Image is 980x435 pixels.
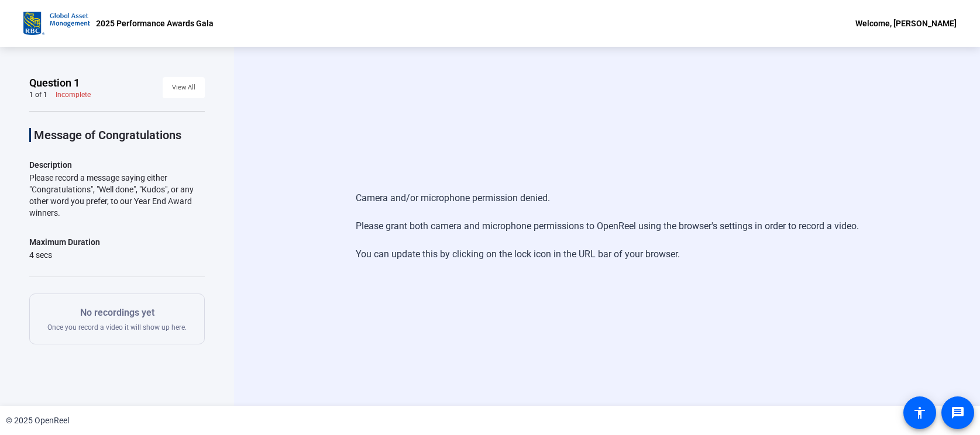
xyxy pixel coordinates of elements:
mat-icon: accessibility [913,406,927,420]
mat-icon: message [951,406,965,420]
div: Maximum Duration [29,235,100,249]
div: Please record a message saying either "Congratulations", "Well done", "Kudos", or any other word ... [29,172,205,219]
div: Incomplete [56,90,91,99]
div: © 2025 OpenReel [6,415,69,427]
span: View All [172,79,195,96]
div: 1 of 1 [29,90,47,99]
button: View All [163,77,205,98]
span: Question 1 [29,76,80,90]
p: No recordings yet [47,306,187,320]
div: Camera and/or microphone permission denied. Please grant both camera and microphone permissions t... [356,179,859,273]
div: Welcome, [PERSON_NAME] [855,16,957,30]
div: Once you record a video it will show up here. [47,306,187,332]
p: Description [29,158,205,172]
div: 4 secs [29,249,100,261]
img: OpenReel logo [23,12,90,35]
p: 2025 Performance Awards Gala [96,16,214,30]
p: Message of Congratulations [34,128,205,142]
